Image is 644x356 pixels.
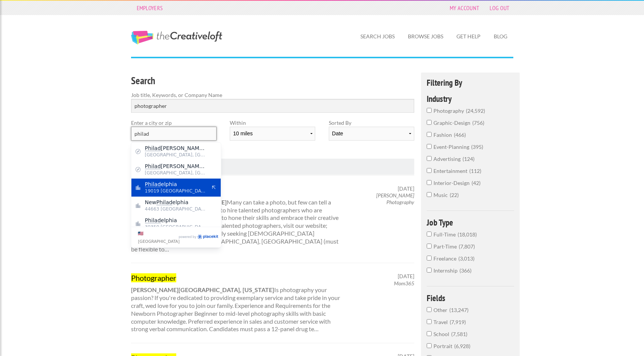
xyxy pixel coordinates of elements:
[427,132,432,137] input: fashion466
[145,181,161,187] mark: Philad
[145,217,207,224] span: elphia
[131,273,176,282] mark: Photographer
[329,119,414,127] label: Sorted By
[427,307,432,312] input: Other13,247
[433,132,454,138] span: fashion
[145,163,207,170] span: [PERSON_NAME]'s [GEOGRAPHIC_DATA]
[427,256,432,261] input: Freelance3,013
[124,185,347,253] div: Many can take a photo, but few can tell a story. Our mission as a company is to hire talented pho...
[427,180,432,185] input: interior-design42
[131,119,217,127] label: Enter a city or zip
[454,343,470,349] span: 6,928
[427,156,432,161] input: advertising124
[394,280,414,286] em: Mom365
[427,108,432,113] input: photography24,592
[131,185,340,195] a: Photographer
[427,78,514,87] h4: Filtering By
[433,144,471,150] span: event-planning
[449,307,469,313] span: 13,247
[427,218,514,227] h4: Job Type
[471,144,483,150] span: 395
[145,181,207,188] span: elphia
[398,273,414,280] span: [DATE]
[433,243,459,250] span: Part-Time
[131,99,415,113] input: Search
[486,3,513,13] a: Log Out
[427,244,432,248] input: Part-Time7,807
[488,28,513,45] a: Blog
[131,142,221,227] div: Address suggestions
[427,331,432,336] input: School7,581
[131,74,415,88] h3: Search
[131,31,222,44] a: The Creative Loft
[459,243,475,250] span: 7,807
[427,94,514,103] h4: Industry
[145,199,207,206] span: New elphia
[462,156,475,162] span: 124
[427,144,432,149] input: event-planning395
[230,119,315,127] label: Within
[427,319,432,324] input: Travel7,919
[458,231,477,238] span: 18,018
[433,168,469,174] span: entertainment
[211,184,217,191] button: Apply suggestion
[145,217,161,223] mark: Philad
[131,273,340,283] a: Photographer
[131,91,415,99] label: Job title, Keywords, or Company Name
[179,234,197,240] span: Powered by
[145,151,207,158] span: [GEOGRAPHIC_DATA], [GEOGRAPHIC_DATA]
[433,319,450,325] span: Travel
[433,331,451,337] span: School
[433,343,454,349] span: Portrait
[433,192,450,198] span: music
[354,28,401,45] a: Search Jobs
[145,145,161,151] mark: Philad
[145,188,207,194] span: 19019 [GEOGRAPHIC_DATA]
[450,319,466,325] span: 7,919
[433,108,466,114] span: photography
[145,206,207,212] span: 44663 [GEOGRAPHIC_DATA]
[450,192,459,198] span: 22
[427,294,514,302] h4: Fields
[402,28,449,45] a: Browse Jobs
[145,224,207,230] span: 39350 [GEOGRAPHIC_DATA]
[458,255,475,262] span: 3,013
[156,199,172,205] mark: Philad
[138,229,178,245] label: Change country
[427,168,432,173] input: entertainment112
[454,132,466,138] span: 466
[427,232,432,236] input: Full-Time18,018
[427,268,432,273] input: Internship366
[433,180,472,186] span: interior-design
[433,267,459,274] span: Internship
[459,267,472,274] span: 366
[472,180,481,186] span: 42
[133,3,167,13] a: Employers
[433,120,472,126] span: graphic-design
[450,28,487,45] a: Get Help
[466,108,485,114] span: 24,592
[427,120,432,125] input: graphic-design756
[124,273,347,333] div: Is photography your passion? If you're dedicated to providing exemplary service and take pride in...
[446,3,483,13] a: My Account
[145,145,207,151] span: [PERSON_NAME]'s Magic Garden
[138,239,180,244] span: [GEOGRAPHIC_DATA]
[197,234,218,241] a: PlaceKit.io
[433,156,462,162] span: advertising
[433,255,458,262] span: Freelance
[376,192,414,205] em: [PERSON_NAME] Photography
[398,185,414,192] span: [DATE]
[433,307,449,313] span: Other
[427,343,432,348] input: Portrait6,928
[433,231,458,238] span: Full-Time
[469,168,481,174] span: 112
[451,331,467,337] span: 7,581
[329,127,414,141] select: Sort results by
[131,286,274,293] strong: [PERSON_NAME][GEOGRAPHIC_DATA], [US_STATE]
[145,170,207,176] span: [GEOGRAPHIC_DATA], [GEOGRAPHIC_DATA]
[427,192,432,197] input: music22
[145,163,161,169] mark: Philad
[472,120,484,126] span: 756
